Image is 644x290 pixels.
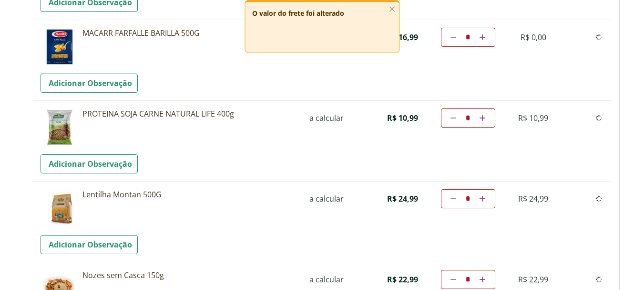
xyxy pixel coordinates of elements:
[518,113,548,123] span: R$ 10,99
[41,28,79,66] img: Macarrão Barilla Farfalle 500G MACARR FARFALLE BARILLA 500G
[41,189,79,227] img: Lentilha Montan 500G
[82,108,292,119] a: PROTEINA SOJA CARNE NATURAL LIFE 400g
[387,193,418,204] span: R$ 24,99
[387,274,418,285] span: R$ 22,99
[518,193,548,204] span: R$ 24,99
[82,189,292,200] a: Lentilha Montan 500G
[521,32,546,43] span: R$ 0,00
[41,154,138,173] a: Adicionar Observação
[309,274,344,285] span: a calcular
[41,74,138,93] a: Adicionar Observação
[387,113,418,123] span: R$ 10,99
[309,193,344,204] span: a calcular
[387,32,418,43] span: R$ 16,99
[41,235,138,254] a: Adicionar Observação
[518,274,548,285] span: R$ 22,99
[309,113,344,123] span: a calcular
[41,108,79,147] img: PROTEINA SOJA CARNE NATURAL LIFE 400g
[82,270,292,280] a: Nozes sem Casca 150g
[82,28,292,38] a: MACARR FARFALLE BARILLA 500G
[252,9,344,18] span: O valor do frete foi alterado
